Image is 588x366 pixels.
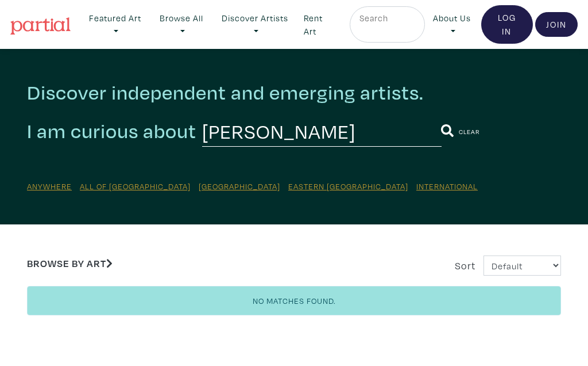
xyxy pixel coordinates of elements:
[459,127,480,136] small: Clear
[416,181,478,192] a: International
[81,6,149,43] a: Featured Art
[27,119,196,144] h2: I am curious about
[425,6,478,43] a: About Us
[288,181,408,192] a: Eastern [GEOGRAPHIC_DATA]
[214,6,296,43] a: Discover Artists
[455,259,475,272] span: Sort
[199,181,280,192] a: [GEOGRAPHIC_DATA]
[535,12,578,37] a: Join
[299,6,342,43] a: Rent Art
[459,125,480,138] a: Clear
[152,6,211,43] a: Browse All
[481,5,533,44] a: Log In
[27,80,561,105] h2: Discover independent and emerging artists.
[80,181,191,192] a: All of [GEOGRAPHIC_DATA]
[27,181,72,192] a: Anywhere
[27,257,113,270] a: Browse by Art
[358,11,416,25] input: Search
[27,286,561,315] div: No matches found.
